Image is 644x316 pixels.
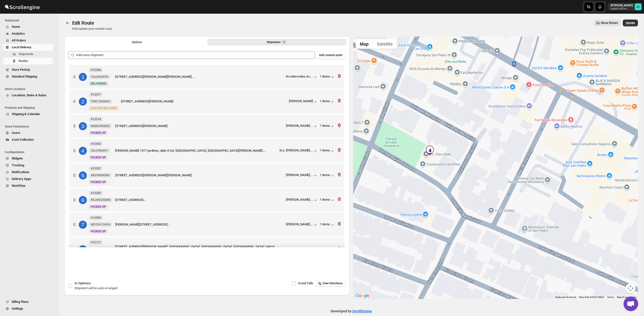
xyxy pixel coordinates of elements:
span: Settings [12,307,23,310]
span: Notifications [12,170,30,174]
div: [STREET_ADDRESS][PERSON_NAME][PERSON_NAME] [115,173,284,178]
span: 16LLVKAKPS [91,75,108,79]
img: Google [354,293,371,299]
button: Locations, Rules & Rates [3,92,53,99]
b: #12285 [91,191,101,195]
div: [PERSON_NAME]... [286,247,313,251]
button: 1 items [320,124,335,129]
button: Show satellite imagery [373,39,397,49]
div: [PERSON_NAME]... [286,222,313,226]
span: Add custom point [319,53,342,57]
span: Users [12,131,20,135]
div: Sra Mercedes Ac... [286,75,313,78]
span: Map data ©2025 INEGI [579,296,604,298]
div: 7#12309WP23H13HVUNewPICKED UP[PERSON_NAME][STREET_ADDRESS]...[PERSON_NAME]...1 items [70,213,344,236]
div: 6 [79,196,87,204]
button: [PERSON_NAME] [289,99,318,104]
a: Open this area in Google Maps (opens a new window) [354,293,371,299]
button: Notifications [3,169,53,176]
span: Shipment will be auto arranged [74,286,117,290]
button: [PERSON_NAME]... [286,198,318,203]
span: Locations, Rules & Rates [12,93,46,97]
span: DELIVERED [91,82,106,85]
div: 1 items [320,148,335,153]
div: 5 [79,171,87,179]
span: Options [132,40,142,44]
input: Add more shipment [76,51,315,59]
span: Update [626,21,635,25]
button: Selected Shipments [207,39,346,46]
div: 8#121118GUELLJ4A4NewPICKED UP[STREET_ADDRESS][PERSON_NAME]. [GEOGRAPHIC_DATA], [GEOGRAPHIC_DATA],... [70,237,344,261]
div: Sra. [PERSON_NAME]... [279,148,313,152]
button: Add custom point [316,51,345,59]
a: ScrollEngine [352,309,372,313]
button: Sra. [PERSON_NAME]... [279,148,318,153]
button: Show Drivers [594,20,621,26]
button: Delivery Apps [3,176,53,182]
div: 1 [79,73,87,81]
span: WorkFlow [12,184,26,188]
button: All Orders [3,37,53,44]
p: Developed by [331,309,372,314]
span: AI Optimize [74,281,91,285]
div: Shipments [267,40,287,45]
div: [PERSON_NAME][STREET_ADDRESS]... [115,222,284,227]
div: [STREET_ADDRESS][PERSON_NAME] [115,124,284,128]
button: Map camera controls [626,283,635,293]
button: Analytics [3,30,53,37]
div: [STREET_ADDRESS]... [115,197,284,202]
span: Home [12,25,20,29]
button: View Directions [316,280,346,287]
span: Products and Shipping [5,106,55,110]
span: TGW1384NKH [91,99,110,103]
button: WorkFlow [3,182,53,189]
span: Store PickUp [12,68,30,71]
button: Shipping & Calendar [3,111,53,118]
button: Shipments [3,51,53,58]
span: All Orders [12,39,26,42]
div: 5#122974RUY80W0KKNewPICKED UP[STREET_ADDRESS][PERSON_NAME][PERSON_NAME][PERSON_NAME]...1 items [70,164,344,187]
div: [PERSON_NAME]... [286,198,313,201]
div: 2 [79,98,87,106]
b: #12302 [91,142,101,146]
div: Selected Shipments [64,47,349,249]
button: All Route Options [67,39,206,46]
div: [STREET_ADDRESS][PERSON_NAME] [121,99,287,104]
a: Report a map error [617,296,636,298]
span: 2NJI7N0XP1 [91,149,108,153]
button: Keyboard shortcuts [555,296,576,299]
div: [STREET_ADDRESS][PERSON_NAME]. [GEOGRAPHIC_DATA], [GEOGRAPHIC_DATA], [GEOGRAPHIC_DATA], 64610, [G... [115,244,284,254]
span: DAVID CORONADO [635,3,642,10]
div: 2#12277TGW1384NKHNewOUT FOR DELIVERY[STREET_ADDRESS][PERSON_NAME][PERSON_NAME]1 items [70,90,344,113]
a: Terms (opens in new tab) [607,296,614,298]
span: Standard Shipping [12,75,37,78]
span: Local Delivery [12,45,31,49]
text: DC [636,5,640,9]
span: PICKED UP [91,131,106,135]
div: [PERSON_NAME]... [286,173,313,177]
div: [STREET_ADDRESS][PERSON_NAME][PERSON_NAME], ... [115,74,284,79]
div: 1 items [320,198,335,203]
button: User menu [608,3,642,11]
span: PICKED UP [91,230,106,233]
span: 9 [283,40,285,44]
button: Update [623,20,638,26]
span: Avoid Tolls [298,281,313,285]
div: 6#12285RXJWOZ5DRNNewPICKED UP[STREET_ADDRESS]...[PERSON_NAME]...1 items [70,188,344,212]
button: 1 items [320,99,335,104]
span: Show Drivers [601,21,618,25]
span: OUT FOR DELIVERY [91,107,117,110]
button: Cash Collection [3,136,53,143]
button: Users [3,129,53,136]
div: 4 [425,146,435,155]
button: 1 items [320,173,335,178]
span: Edit Route [72,20,94,26]
span: Dashboard [5,19,55,22]
button: Settings [3,305,53,312]
button: [PERSON_NAME]... [286,124,318,129]
div: [PERSON_NAME] 1517 jardines, dpto 3 Col. [GEOGRAPHIC_DATA], [GEOGRAPHIC_DATA][PERSON_NAME]... [115,148,277,153]
img: ScrollEngine [4,1,40,13]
